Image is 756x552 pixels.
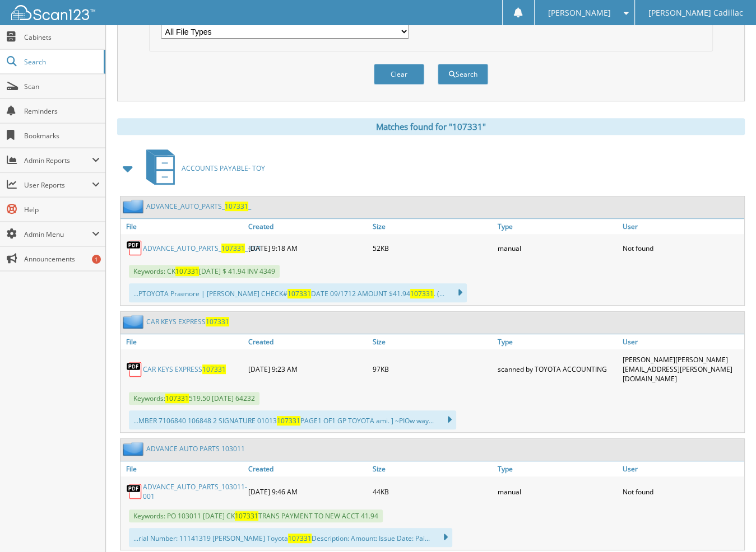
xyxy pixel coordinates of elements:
[120,334,245,349] a: File
[370,237,495,259] div: 52KB
[165,394,189,403] span: 107331
[129,265,280,278] span: Keywords: CK [DATE] $ 41.94 INV 4349
[245,352,370,386] div: [DATE] 9:23 AM
[129,509,383,522] span: Keywords: PO 103011 [DATE] CK TRANS PAYMENT TO NEW ACCT 41.94
[123,442,146,456] img: folder2.png
[370,461,495,476] a: Size
[495,219,620,234] a: Type
[495,479,620,504] div: manual
[143,482,247,501] a: ADVANCE_AUTO_PARTS_103011-001
[24,180,92,190] span: User Reports
[495,237,620,259] div: manual
[24,254,100,264] span: Announcements
[235,511,258,521] span: 107331
[126,361,143,378] img: PDF.png
[374,64,424,85] button: Clear
[129,392,259,405] span: Keywords: 519.50 [DATE] 64232
[277,416,300,425] span: 107331
[287,289,311,298] span: 107331
[619,219,744,234] a: User
[129,410,456,429] div: ...MBER 7106840 106848 2 SIGNATURE 01013 PAGE1 OF1 GP TOYOTA ami. ] ~PIOw way...
[11,5,95,20] img: scan123-logo-white.svg
[288,534,312,543] span: 107331
[619,352,744,386] div: [PERSON_NAME] [PERSON_NAME][EMAIL_ADDRESS][PERSON_NAME][DOMAIN_NAME]
[123,199,146,213] img: folder2.png
[619,237,744,259] div: Not found
[245,237,370,259] div: [DATE] 9:18 AM
[206,317,229,326] span: 107331
[129,283,467,302] div: ...PTOYOTA Praenore | [PERSON_NAME] CHECK# DATE 09/1712 AMOUNT $41.94 . (...
[126,240,143,256] img: PDF.png
[129,528,452,547] div: ...rial Number: 11141319 [PERSON_NAME] Toyota Description: Amount: Issue Date: Pai...
[245,334,370,349] a: Created
[146,444,245,453] a: ADVANCE AUTO PARTS 103011
[140,146,265,190] a: ACCOUNTS PAYABLE- TOY
[495,334,620,349] a: Type
[245,219,370,234] a: Created
[24,82,100,91] span: Scan
[225,202,248,211] span: 107331
[245,461,370,476] a: Created
[245,479,370,504] div: [DATE] 9:46 AM
[202,364,226,374] span: 107331
[221,244,245,253] span: 107331
[410,289,434,298] span: 107331
[619,479,744,504] div: Not found
[126,483,143,500] img: PDF.png
[24,32,100,42] span: Cabinets
[92,255,101,264] div: 1
[495,352,620,386] div: scanned by TOYOTA ACCOUNTING
[24,131,100,141] span: Bookmarks
[117,118,745,135] div: Matches found for "107331"
[24,106,100,116] span: Reminders
[370,334,495,349] a: Size
[123,315,146,329] img: folder2.png
[146,202,251,211] a: ADVANCE_AUTO_PARTS_107331_
[648,10,743,16] span: [PERSON_NAME] Cadillac
[24,57,98,67] span: Search
[370,219,495,234] a: Size
[700,498,756,552] iframe: Chat Widget
[175,266,199,276] span: 107331
[146,317,229,326] a: CAR KEYS EXPRESS107331
[438,64,488,85] button: Search
[143,244,262,253] a: ADVANCE_AUTO_PARTS_107331_-001
[120,219,245,234] a: File
[495,461,620,476] a: Type
[619,461,744,476] a: User
[370,479,495,504] div: 44KB
[143,364,226,374] a: CAR KEYS EXPRESS107331
[24,156,92,165] span: Admin Reports
[24,230,92,239] span: Admin Menu
[370,352,495,386] div: 97KB
[548,10,611,16] span: [PERSON_NAME]
[182,163,265,173] span: ACCOUNTS PAYABLE- TOY
[24,205,100,214] span: Help
[120,461,245,476] a: File
[619,334,744,349] a: User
